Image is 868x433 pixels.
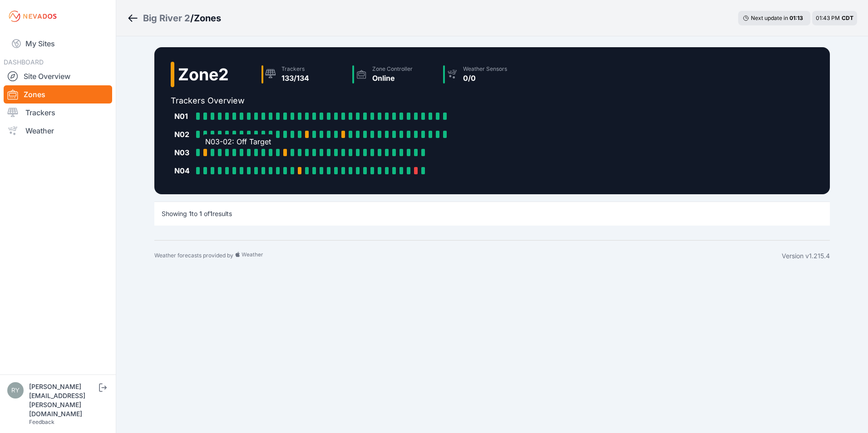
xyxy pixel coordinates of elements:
[171,94,530,107] h2: Trackers Overview
[174,111,192,122] div: N01
[842,15,853,21] span: CDT
[127,6,221,30] nav: Breadcrumb
[194,12,221,25] h3: Zones
[281,73,309,84] div: 133/134
[203,149,211,156] a: N03-02: Off Target
[751,15,788,21] span: Next update in
[463,73,507,84] div: 0/0
[463,65,507,73] div: Weather Sensors
[4,67,112,85] a: Site Overview
[143,12,190,25] a: Big River 2
[174,147,192,158] div: N03
[7,9,58,24] img: Nevados
[782,251,830,261] div: Version v1.215.4
[29,418,54,425] a: Feedback
[4,103,112,122] a: Trackers
[178,65,229,84] h2: Zone 2
[789,15,806,22] div: 01 : 13
[4,85,112,103] a: Zones
[190,12,194,25] span: /
[372,73,413,84] div: Online
[4,58,44,66] span: DASHBOARD
[281,65,309,73] div: Trackers
[199,210,202,217] span: 1
[154,251,782,261] div: Weather forecasts provided by
[4,122,112,140] a: Weather
[162,209,232,218] p: Showing to of results
[174,165,192,176] div: N04
[29,382,97,418] div: [PERSON_NAME][EMAIL_ADDRESS][PERSON_NAME][DOMAIN_NAME]
[816,15,840,21] span: 01:43 PM
[189,210,192,217] span: 1
[210,210,212,217] span: 1
[4,33,112,54] a: My Sites
[174,129,192,140] div: N02
[258,62,349,87] a: Trackers133/134
[372,65,413,73] div: Zone Controller
[439,62,530,87] a: Weather Sensors0/0
[7,382,24,399] img: ryan.sauls@solvenergy.com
